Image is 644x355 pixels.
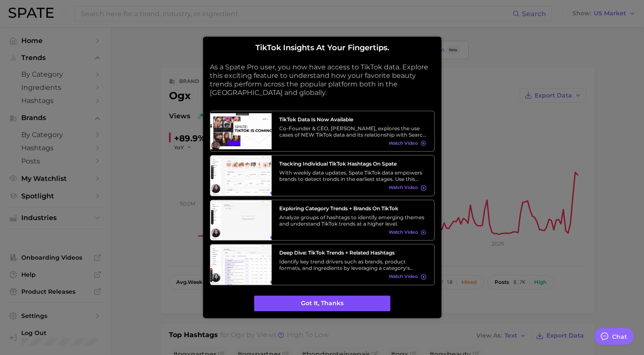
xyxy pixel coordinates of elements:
[279,214,426,227] div: Analyze groups of hashtags to identify emerging themes and understand TikTok trends at a higher l...
[279,116,426,123] h3: TikTok data is now available
[389,229,418,235] span: Watch Video
[279,249,426,256] h3: Deep Dive: TikTok Trends + Related Hashtags
[279,205,426,212] h3: Exploring Category Trends + Brands on TikTok
[210,200,435,241] a: Exploring Category Trends + Brands on TikTokAnalyze groups of hashtags to identify emerging theme...
[210,111,435,152] a: TikTok data is now availableCo-Founder & CEO, [PERSON_NAME], explores the use cases of NEW TikTok...
[210,63,435,97] p: As a Spate Pro user, you now have access to TikTok data. Explore this exciting feature to underst...
[210,155,435,196] a: Tracking Individual TikTok Hashtags on SpateWith weekly data updates, Spate TikTok data empowers ...
[210,244,435,285] a: Deep Dive: TikTok Trends + Related HashtagsIdentify key trend drivers such as brands, product for...
[389,185,418,191] span: Watch Video
[279,258,426,271] div: Identify key trend drivers such as brands, product formats, and ingredients by leveraging a categ...
[279,169,426,182] div: With weekly data updates, Spate TikTok data empowers brands to detect trends in the earliest stag...
[210,43,435,53] h2: TikTok insights at your fingertips.
[389,274,418,280] span: Watch Video
[279,125,426,138] div: Co-Founder & CEO, [PERSON_NAME], explores the use cases of NEW TikTok data and its relationship w...
[279,160,426,167] h3: Tracking Individual TikTok Hashtags on Spate
[389,140,418,146] span: Watch Video
[254,295,390,312] button: Got it, thanks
